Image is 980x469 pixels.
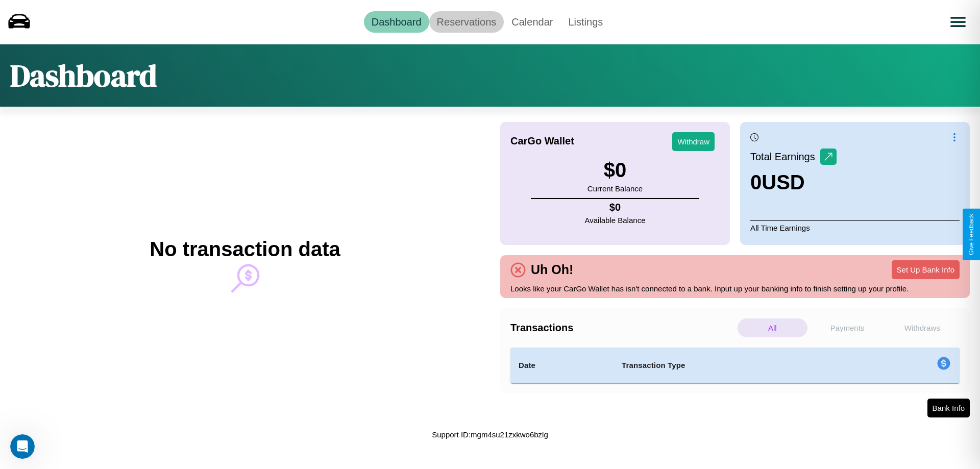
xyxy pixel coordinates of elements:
h4: Transactions [510,322,735,334]
h2: No transaction data [150,238,340,261]
p: Total Earnings [750,147,820,166]
a: Listings [560,11,610,33]
table: simple table [510,348,960,383]
h3: $ 0 [587,159,643,182]
p: Current Balance [587,182,643,195]
iframe: Intercom live chat [10,434,35,459]
h3: 0 USD [750,171,837,194]
h4: $ 0 [585,202,646,213]
button: Open menu [944,8,972,36]
p: Withdraws [887,318,957,337]
button: Withdraw [672,132,715,151]
h4: Date [519,359,605,372]
a: Dashboard [364,11,429,33]
p: All Time Earnings [750,220,960,235]
p: Looks like your CarGo Wallet has isn't connected to a bank. Input up your banking info to finish ... [510,282,960,295]
p: All [738,318,807,337]
h4: Transaction Type [622,359,853,372]
a: Calendar [504,11,560,33]
h4: CarGo Wallet [510,135,574,147]
a: Reservations [429,11,504,33]
button: Bank Info [927,399,970,417]
p: Support ID: mgm4su21zxkwo6bzlg [432,428,548,441]
p: Payments [813,318,883,337]
button: Set Up Bank Info [892,260,960,279]
h1: Dashboard [10,55,157,96]
h4: Uh Oh! [526,262,578,277]
div: Give Feedback [968,214,975,255]
p: Available Balance [585,213,646,227]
